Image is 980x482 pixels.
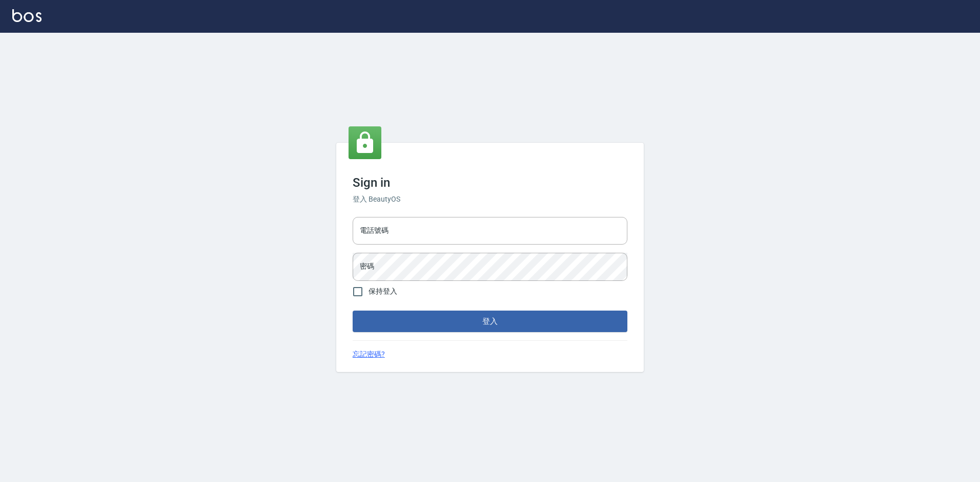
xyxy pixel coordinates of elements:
button: 登入 [353,311,627,332]
span: 保持登入 [369,286,397,297]
h6: 登入 BeautyOS [353,194,627,205]
img: Logo [12,9,42,22]
h3: Sign in [353,176,627,190]
a: 忘記密碼? [353,349,385,360]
